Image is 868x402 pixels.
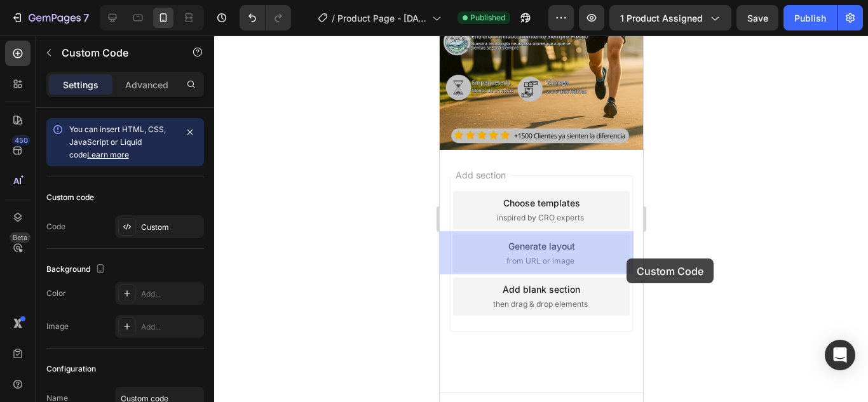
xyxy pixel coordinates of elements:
[46,221,65,232] div: Code
[747,13,768,23] span: Save
[240,5,291,30] div: Undo/Redo
[337,11,427,25] span: Product Page - [DATE] 20:17:35
[470,12,505,23] span: Published
[46,192,94,203] div: Custom code
[5,5,95,30] button: 7
[69,124,166,159] span: You can insert HTML, CSS, JavaScript or Liquid code
[440,36,643,402] iframe: Design area
[87,150,129,159] a: Learn more
[736,5,778,30] button: Save
[46,288,66,299] div: Color
[609,5,731,30] button: 1 product assigned
[83,10,89,25] p: 7
[141,288,201,300] div: Add...
[783,5,837,30] button: Publish
[12,135,31,145] div: 450
[46,363,96,375] div: Configuration
[141,321,201,333] div: Add...
[62,45,170,60] p: Custom Code
[63,78,98,91] p: Settings
[620,11,703,25] span: 1 product assigned
[46,261,108,278] div: Background
[141,222,201,233] div: Custom
[825,340,855,370] div: Open Intercom Messenger
[332,11,335,25] span: /
[794,11,826,25] div: Publish
[10,232,31,243] div: Beta
[46,321,69,332] div: Image
[125,78,168,91] p: Advanced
